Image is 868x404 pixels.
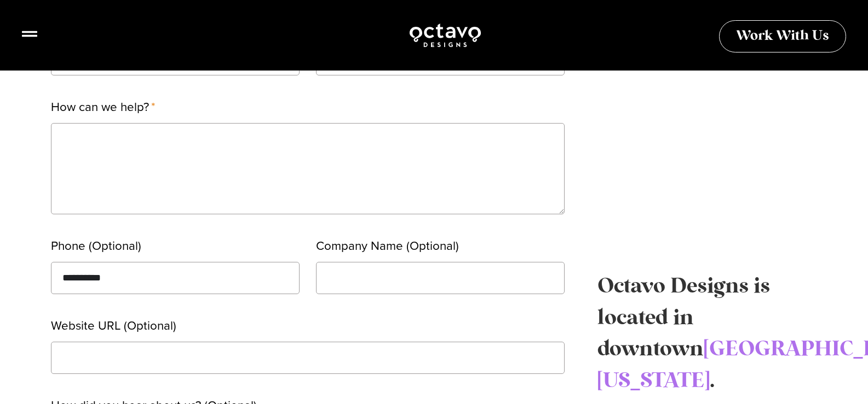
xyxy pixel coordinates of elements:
a: Work With Us [719,20,846,52]
label: Phone (Optional) [51,236,141,262]
label: Website URL (Optional) [51,316,176,342]
label: Company Name (Optional) [316,236,459,262]
span: Work With Us [736,30,829,43]
iframe: Octavo Designs, 50 Citizens Way, Suite 403-1A Frederick, MD 21701 [597,17,818,243]
label: How can we help? [51,97,156,123]
img: Octavo Designs Logo in White [409,22,482,49]
p: Octavo Designs is located in downtown . [597,271,818,396]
